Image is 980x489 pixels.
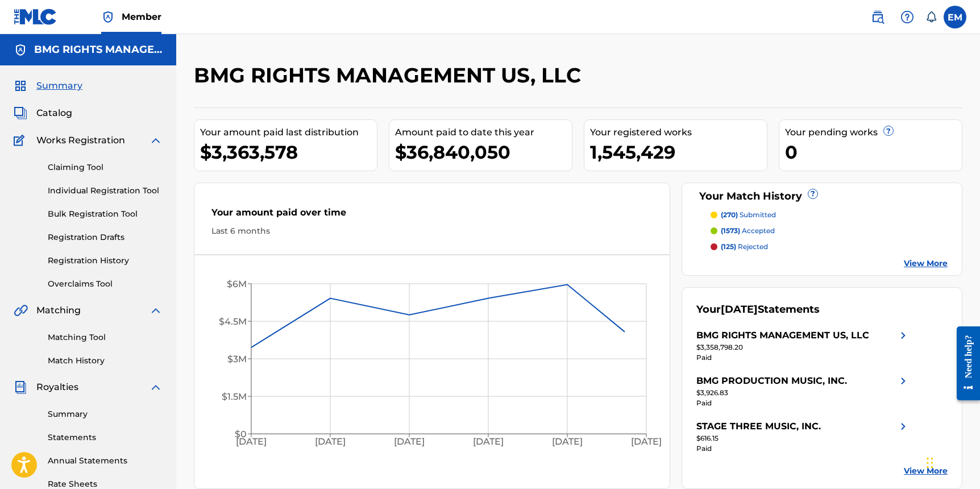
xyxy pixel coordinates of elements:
img: Accounts [14,43,27,57]
a: SummarySummary [14,79,82,93]
tspan: $4.5M [219,316,247,327]
img: expand [149,134,163,147]
img: Summary [14,79,27,93]
a: View More [904,258,948,270]
img: help [900,10,914,24]
div: Your Match History [696,189,948,204]
div: 0 [785,139,962,165]
div: BMG RIGHTS MANAGEMENT US, LLC [696,329,869,342]
tspan: $1.5M [222,391,247,402]
tspan: [DATE] [473,437,504,447]
a: BMG RIGHTS MANAGEMENT US, LLCright chevron icon$3,358,798.20Paid [696,329,910,363]
div: Your Statements [696,302,820,317]
tspan: $6M [227,279,247,289]
tspan: $0 [235,429,247,440]
tspan: [DATE] [632,437,662,447]
img: right chevron icon [896,420,910,433]
img: expand [149,304,163,317]
span: Catalog [36,106,72,120]
div: Last 6 months [211,225,653,237]
span: ? [808,189,817,198]
div: Your amount paid over time [211,206,653,225]
h2: BMG RIGHTS MANAGEMENT US, LLC [194,63,587,88]
a: CatalogCatalog [14,106,72,120]
span: (1573) [721,226,740,235]
div: Your amount paid last distribution [200,126,377,139]
a: Matching Tool [48,331,163,343]
span: Matching [36,304,81,317]
div: Your pending works [785,126,962,139]
span: (270) [721,210,738,219]
div: STAGE THREE MUSIC, INC. [696,420,821,433]
span: Royalties [36,380,78,394]
a: (125) rejected [711,242,948,252]
div: 1,545,429 [590,139,767,165]
img: right chevron icon [896,329,910,342]
iframe: Chat Widget [923,434,980,489]
a: (1573) accepted [711,226,948,236]
img: Top Rightsholder [101,10,115,24]
a: (270) submitted [711,210,948,220]
span: [DATE] [721,303,758,316]
a: Claiming Tool [48,161,163,173]
p: accepted [721,226,775,236]
a: Summary [48,408,163,420]
div: Amount paid to date this year [395,126,572,139]
a: Registration Drafts [48,231,163,243]
a: Individual Registration Tool [48,185,163,197]
tspan: $3M [227,354,247,364]
div: $3,358,798.20 [696,342,910,353]
span: Summary [36,79,82,93]
tspan: [DATE] [552,437,583,447]
div: Paid [696,444,910,454]
h5: BMG RIGHTS MANAGEMENT US, LLC [34,43,163,56]
img: expand [149,380,163,394]
tspan: [DATE] [236,437,267,447]
img: Catalog [14,106,27,120]
a: Public Search [866,6,889,28]
span: Member [122,10,161,23]
span: ? [884,126,893,135]
div: Paid [696,398,910,408]
a: Bulk Registration Tool [48,208,163,220]
div: User Menu [944,6,966,28]
span: (125) [721,242,736,251]
a: Annual Statements [48,455,163,467]
tspan: [DATE] [394,437,425,447]
div: Help [896,6,919,28]
a: Overclaims Tool [48,278,163,290]
div: BMG PRODUCTION MUSIC, INC. [696,374,847,388]
iframe: Resource Center [948,318,980,409]
p: rejected [721,242,768,252]
a: BMG PRODUCTION MUSIC, INC.right chevron icon$3,926.83Paid [696,374,910,408]
span: Works Registration [36,134,125,147]
div: Paid [696,353,910,363]
img: Works Registration [14,134,28,147]
img: search [871,10,885,24]
div: $3,926.83 [696,388,910,398]
a: Match History [48,355,163,367]
div: Your registered works [590,126,767,139]
a: Statements [48,432,163,444]
div: Notifications [925,11,937,23]
div: $36,840,050 [395,139,572,165]
img: right chevron icon [896,374,910,388]
img: MLC Logo [14,9,57,25]
img: Royalties [14,380,27,394]
a: STAGE THREE MUSIC, INC.right chevron icon$616.15Paid [696,420,910,454]
p: submitted [721,210,776,220]
img: Matching [14,304,28,317]
div: $616.15 [696,433,910,444]
div: $3,363,578 [200,139,377,165]
tspan: [DATE] [315,437,346,447]
div: Drag [927,446,933,480]
a: View More [904,465,948,477]
a: Registration History [48,255,163,267]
